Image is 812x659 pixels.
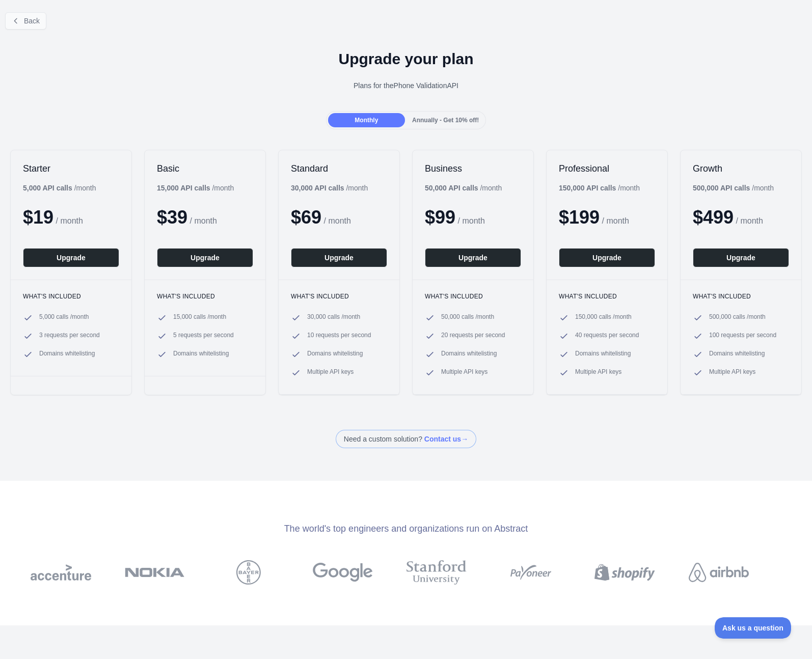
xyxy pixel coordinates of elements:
[291,184,344,192] b: 30,000 API calls
[291,183,368,193] div: / month
[291,162,387,175] h2: Standard
[425,184,478,192] b: 50,000 API calls
[559,184,616,192] b: 150,000 API calls
[425,183,502,193] div: / month
[425,207,455,228] span: $ 99
[715,617,792,639] iframe: Toggle Customer Support
[559,162,655,175] h2: Professional
[559,207,600,228] span: $ 199
[559,183,640,193] div: / month
[425,162,521,175] h2: Business
[291,207,321,228] span: $ 69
